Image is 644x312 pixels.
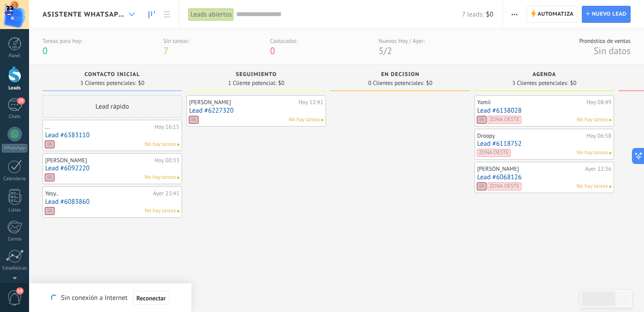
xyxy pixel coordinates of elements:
button: Más [508,6,521,23]
span: No hay nada asignado [609,186,611,188]
div: Panel [2,53,28,59]
span: $0 [570,80,576,86]
span: Automatiza [538,6,574,22]
span: 7 [163,45,168,57]
div: Tareas para hoy: [42,37,82,45]
div: Ayer 23:45 [153,190,179,197]
span: Seguimiento [236,72,276,78]
div: [PERSON_NAME] [189,99,296,106]
span: ZONA OESTE [477,149,511,157]
span: $0 [426,80,432,86]
div: Sin conexión a Internet [51,291,169,305]
a: Nuevo lead [582,6,631,23]
a: Automatiza [527,6,578,23]
div: Nuevos Hoy / Ayer: [378,37,424,45]
span: En decision [381,72,419,78]
span: Nuevo lead [592,6,627,22]
span: IA [45,140,55,148]
span: 0 Clientes potenciales: [368,80,424,86]
span: No hay tareas [288,116,320,124]
span: Asistente WhatsApp ([PERSON_NAME]) [42,10,125,19]
div: Hoy 16:15 [154,123,179,131]
a: Lead #6138028 [477,107,611,114]
span: IA [477,116,487,124]
div: Seguimiento [191,72,322,79]
div: Correo [2,236,28,242]
span: IA [45,173,55,181]
div: [PERSON_NAME] [45,157,152,164]
span: $0 [278,80,284,86]
div: Listas [2,207,28,213]
span: Contacto inicial [85,72,140,78]
span: ZONA OESTE [487,116,521,124]
span: 3 Clientes potenciales: [80,80,136,86]
div: Sin tareas: [163,37,189,45]
span: No hay tareas [144,140,176,148]
div: Chats [2,114,28,120]
div: Leads [2,85,28,91]
span: Sin datos [593,45,631,57]
div: Hoy 08:49 [586,99,611,106]
div: [PERSON_NAME] [477,165,583,173]
span: No hay nada asignado [177,143,179,146]
span: 0 [270,45,275,57]
div: Pronóstico de ventas [579,37,631,45]
span: 1 Cliente potencial: [228,80,276,86]
span: ZONA OESTE [487,182,521,190]
div: Estadísticas [2,266,28,271]
div: WhatsApp [2,144,27,152]
button: Reconectar [133,291,169,305]
div: Ayer 22:36 [585,165,611,173]
div: Droopy [477,132,584,139]
div: Hoy 06:58 [586,132,611,139]
div: Lead rápido [42,95,182,118]
a: Lead #6118752 [477,140,611,148]
span: No hay tareas [576,182,608,190]
span: 14 [16,287,24,295]
span: No hay nada asignado [609,152,611,154]
a: Leads [144,6,159,23]
div: Yesy.. [45,190,151,197]
div: Caducadas: [270,37,298,45]
span: No hay tareas [576,116,608,124]
div: ... [45,123,152,131]
a: Lead #6383110 [45,131,179,139]
span: 29 [17,97,25,105]
span: No hay nada asignado [177,210,179,212]
span: Agenda [533,72,556,78]
span: IA [45,207,55,215]
span: 7 leads: [462,10,483,19]
span: No hay tareas [576,149,608,157]
span: 3 Clientes potenciales: [512,80,568,86]
a: Lead #6227320 [189,107,323,114]
span: / [384,45,387,57]
span: No hay tareas [144,207,176,215]
span: 0 [42,45,47,57]
span: $0 [138,80,144,86]
span: 2 [387,45,392,57]
a: Lead #6083860 [45,198,179,206]
div: Calendario [2,176,28,182]
span: IA [477,182,487,190]
a: Lista [159,6,174,23]
div: Contacto inicial [47,72,178,79]
span: 5 [378,45,383,57]
span: No hay nada asignado [609,119,611,121]
span: $0 [486,10,493,19]
div: En decision [335,72,466,79]
span: No hay nada asignado [321,119,323,121]
div: Agenda [479,72,610,79]
div: Hoy 00:33 [154,157,179,164]
a: Lead #6092220 [45,164,179,172]
div: Hoy 12:41 [298,99,323,106]
span: No hay tareas [144,173,176,181]
span: No hay nada asignado [177,177,179,179]
a: Lead #6068126 [477,173,611,181]
div: Yamii [477,99,584,106]
span: Reconectar [136,295,166,301]
span: IA [189,116,199,124]
div: Leads abiertos [188,8,234,21]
